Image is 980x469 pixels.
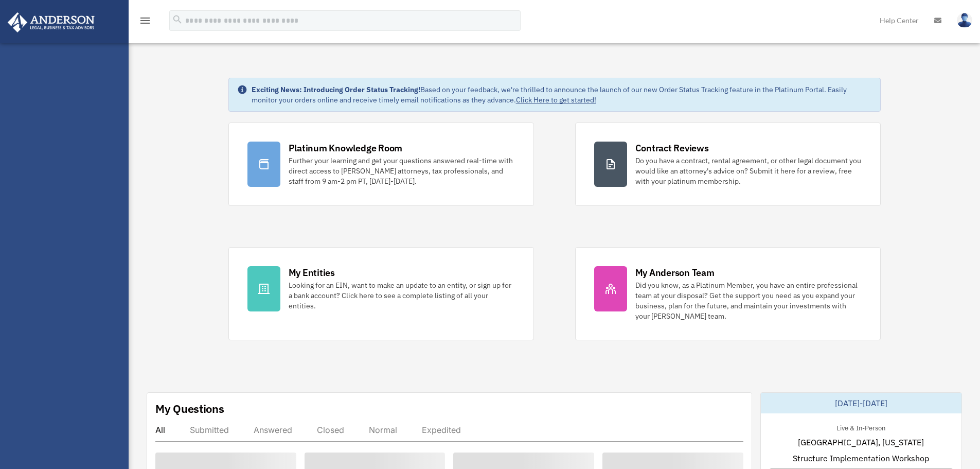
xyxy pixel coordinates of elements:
[252,84,872,105] div: Based on your feedback, we're thrilled to announce the launch of our new Order Status Tracking fe...
[369,425,397,435] div: Normal
[957,13,972,28] img: User Pic
[798,436,924,448] span: [GEOGRAPHIC_DATA], [US_STATE]
[289,280,515,311] div: Looking for an EIN, want to make an update to an entity, or sign up for a bank account? Click her...
[793,452,929,464] span: Structure Implementation Workshop
[228,123,534,206] a: Platinum Knowledge Room Further your learning and get your questions answered real-time with dire...
[516,95,596,105] a: Click Here to get started!
[635,266,715,279] div: My Anderson Team
[155,401,224,416] div: My Questions
[422,425,461,435] div: Expedited
[575,247,881,340] a: My Anderson Team Did you know, as a Platinum Member, you have an entire professional team at your...
[575,123,881,206] a: Contract Reviews Do you have a contract, rental agreement, or other legal document you would like...
[635,280,862,321] div: Did you know, as a Platinum Member, you have an entire professional team at your disposal? Get th...
[635,155,862,186] div: Do you have a contract, rental agreement, or other legal document you would like an attorney's ad...
[228,247,534,340] a: My Entities Looking for an EIN, want to make an update to an entity, or sign up for a bank accoun...
[289,266,335,279] div: My Entities
[635,142,709,154] div: Contract Reviews
[139,14,151,27] i: menu
[254,425,292,435] div: Answered
[289,155,515,186] div: Further your learning and get your questions answered real-time with direct access to [PERSON_NAM...
[289,142,403,154] div: Platinum Knowledge Room
[5,12,98,32] img: Anderson Advisors Platinum Portal
[155,425,165,435] div: All
[172,14,183,25] i: search
[317,425,344,435] div: Closed
[190,425,229,435] div: Submitted
[761,393,961,413] div: [DATE]-[DATE]
[252,85,420,94] strong: Exciting News: Introducing Order Status Tracking!
[828,422,894,432] div: Live & In-Person
[139,18,151,27] a: menu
